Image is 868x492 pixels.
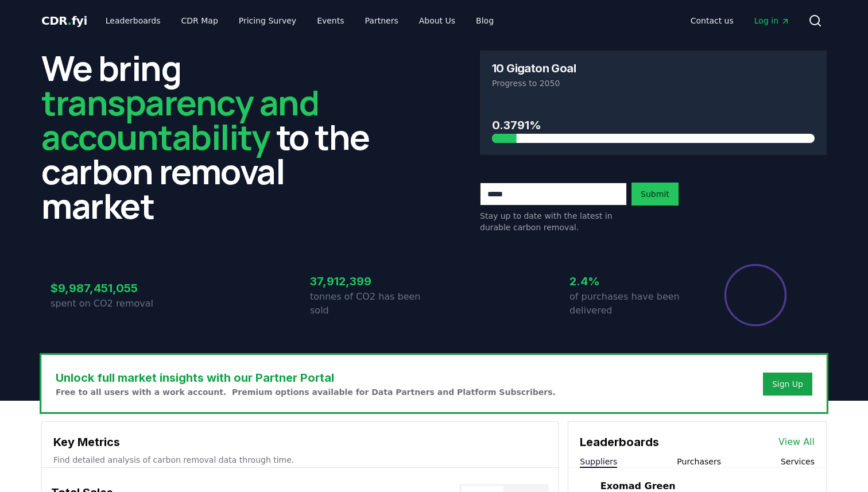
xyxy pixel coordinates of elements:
[41,79,319,160] span: transparency and accountability
[230,10,305,31] a: Pricing Survey
[41,13,87,29] a: CDR.fyi
[580,433,659,451] h3: Leaderboards
[310,290,434,317] p: tonnes of CO2 has been sold
[53,433,547,451] h3: Key Metrics
[580,456,617,467] button: Suppliers
[51,297,175,311] p: spent on CO2 removal
[492,63,576,74] h3: 10 Gigaton Goal
[56,369,556,386] h3: Unlock full market insights with our Partner Portal
[569,290,693,317] p: of purchases have been delivered
[745,10,799,31] a: Log in
[681,10,799,31] nav: Main
[569,273,693,290] h3: 2.4%
[56,386,556,398] p: Free to all users with a work account. Premium options available for Data Partners and Platform S...
[480,210,627,233] p: Stay up to date with the latest in durable carbon removal.
[356,10,408,31] a: Partners
[781,456,815,467] button: Services
[763,373,812,396] button: Sign Up
[754,15,790,26] span: Log in
[492,117,815,134] h3: 0.3791%
[53,454,547,466] p: Find detailed analysis of carbon removal data through time.
[310,273,434,290] h3: 37,912,399
[631,183,679,206] button: Submit
[51,280,175,297] h3: $9,987,451,055
[41,14,87,28] span: CDR fyi
[467,10,503,31] a: Blog
[723,263,788,327] div: Percentage of sales delivered
[41,51,388,223] h2: We bring to the carbon removal market
[410,10,464,31] a: About Us
[68,14,72,28] span: .
[96,10,503,31] nav: Main
[492,78,815,89] p: Progress to 2050
[96,10,170,31] a: Leaderboards
[772,378,803,390] a: Sign Up
[172,10,227,31] a: CDR Map
[677,456,721,467] button: Purchasers
[308,10,353,31] a: Events
[778,435,815,449] a: View All
[681,10,743,31] a: Contact us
